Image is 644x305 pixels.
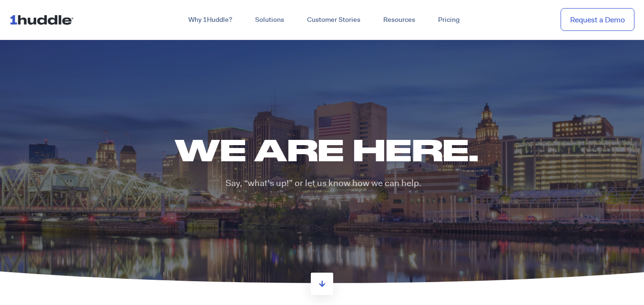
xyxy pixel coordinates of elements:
[84,129,570,170] h1: We are here.
[427,11,471,29] a: Pricing
[84,177,563,190] p: Say, “what’s up!” or let us know how we can help.
[296,11,372,29] a: Customer Stories
[177,11,244,29] a: Why 1Huddle?
[244,11,296,29] a: Solutions
[561,8,634,31] a: Request a Demo
[10,10,78,29] img: ...
[372,11,427,29] a: Resources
